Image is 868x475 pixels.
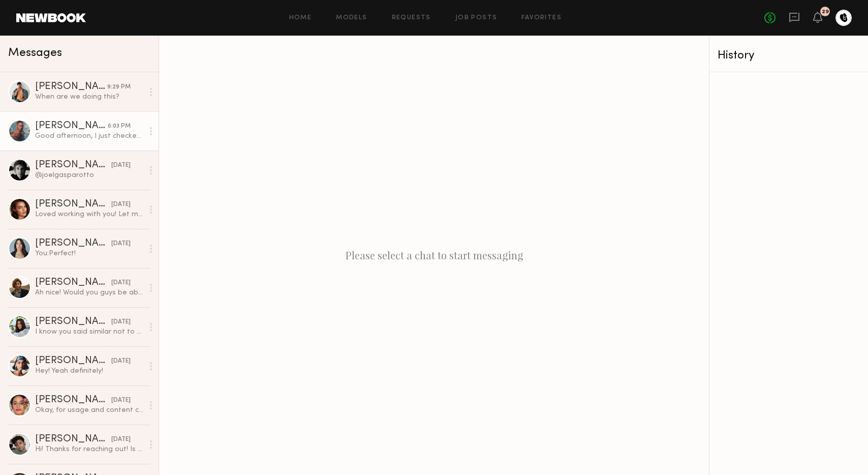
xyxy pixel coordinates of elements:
[111,239,131,249] div: [DATE]
[35,121,108,131] div: [PERSON_NAME]
[35,199,111,210] div: [PERSON_NAME]
[35,317,111,327] div: [PERSON_NAME]
[111,396,131,405] div: [DATE]
[107,82,131,92] div: 9:29 PM
[822,9,829,15] div: 29
[35,288,143,298] div: Ah nice! Would you guys be able to make $500 work? Thats usually my base rate
[35,131,143,141] div: Good afternoon, I just checked my mailbox and it has arrived.
[35,160,111,170] div: [PERSON_NAME]
[111,161,131,170] div: [DATE]
[35,327,143,337] div: I know you said similar not to be repetitive, but want to make sure. I usually do any review vide...
[455,15,498,21] a: Job Posts
[35,366,143,376] div: Hey! Yeah definitely!
[35,249,143,258] div: You: Perfect!
[8,47,62,59] span: Messages
[35,82,107,92] div: [PERSON_NAME]
[108,122,131,131] div: 6:03 PM
[111,435,131,444] div: [DATE]
[35,405,143,415] div: Okay, for usage and content creation, I charge 550. Let me know if that works and I’m happy to co...
[718,50,860,62] div: History
[111,317,131,327] div: [DATE]
[111,200,131,210] div: [DATE]
[336,15,367,21] a: Models
[35,210,143,219] div: Loved working with you! Let me know if you need more content in the future 🙌🏻
[35,444,143,454] div: Hi! Thanks for reaching out! Is there wiggle room with rate? My rate is usually starts at $500 fo...
[111,357,131,366] div: [DATE]
[392,15,431,21] a: Requests
[35,434,111,444] div: [PERSON_NAME]
[35,239,111,249] div: [PERSON_NAME]
[35,170,143,180] div: @joelgasparotto
[35,92,143,102] div: When are we doing this?
[111,278,131,288] div: [DATE]
[159,36,709,475] div: Please select a chat to start messaging
[35,356,111,366] div: [PERSON_NAME]
[35,395,111,405] div: [PERSON_NAME]
[521,15,562,21] a: Favorites
[289,15,312,21] a: Home
[35,278,111,288] div: [PERSON_NAME]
